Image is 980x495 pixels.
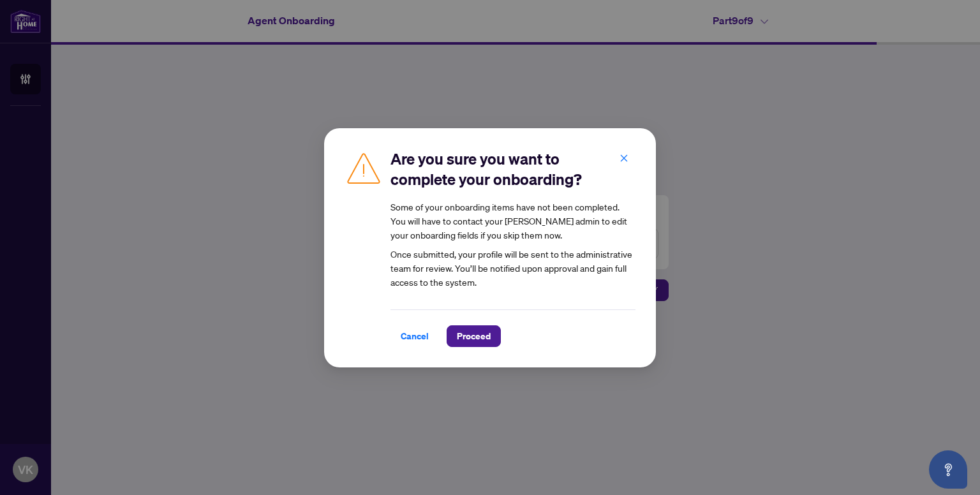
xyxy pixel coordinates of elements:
span: Cancel [401,326,429,346]
img: Caution Icon [345,149,383,187]
div: Some of your onboarding items have not been completed. You will have to contact your [PERSON_NAME... [390,200,635,242]
span: close [620,153,628,162]
h2: Are you sure you want to complete your onboarding? [390,149,635,189]
article: Once submitted, your profile will be sent to the administrative team for review. You’ll be notifi... [390,200,635,289]
span: Proceed [457,326,491,346]
button: Open asap [929,450,967,489]
button: Cancel [390,325,439,347]
button: Proceed [447,325,501,347]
